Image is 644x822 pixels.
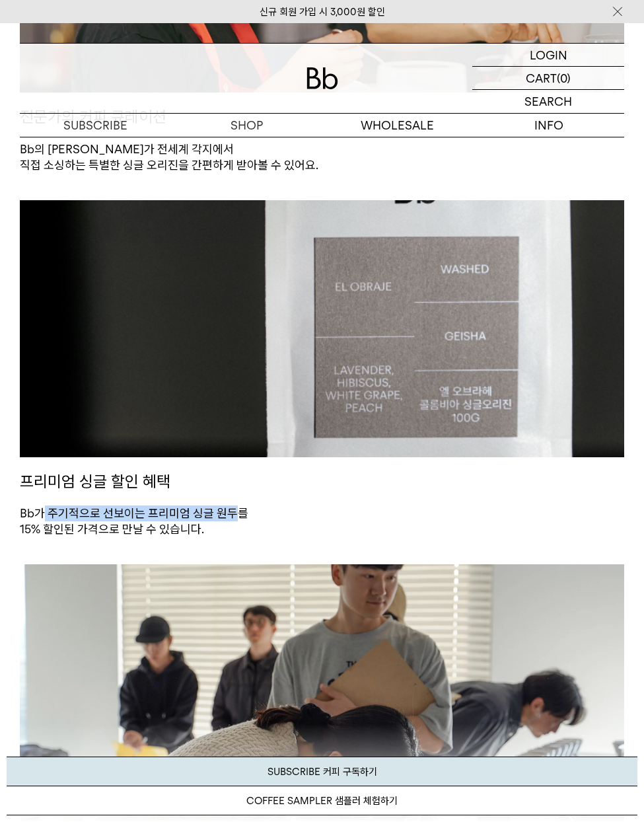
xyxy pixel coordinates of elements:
[472,67,624,90] a: CART (0)
[20,200,624,457] img: 더 가까운 커피 가이드
[472,44,624,67] a: LOGIN
[20,141,624,174] p: Bb의 [PERSON_NAME]가 전세계 각지에서 직접 소싱하는 특별한 싱글 오리진을 간편하게 받아볼 수 있어요.
[526,67,557,89] p: CART
[20,457,624,506] p: 프리미엄 싱글 할인 혜택
[322,114,474,137] p: WHOLESALE
[20,114,171,137] a: SUBSCRIBE
[7,786,637,815] a: COFFEE SAMPLER 샘플러 체험하기
[20,564,624,821] img: 커스텀 가능한 구독
[20,505,624,538] p: Bb가 주기적으로 선보이는 프리미엄 싱글 원두를 15% 할인된 가격으로 만날 수 있습니다.
[171,114,322,137] a: SHOP
[530,44,567,66] p: LOGIN
[473,114,624,137] p: INFO
[524,90,572,113] p: SEARCH
[557,67,571,89] p: (0)
[306,67,338,89] img: 로고
[7,757,637,786] a: SUBSCRIBE 커피 구독하기
[260,6,385,18] a: 신규 회원 가입 시 3,000원 할인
